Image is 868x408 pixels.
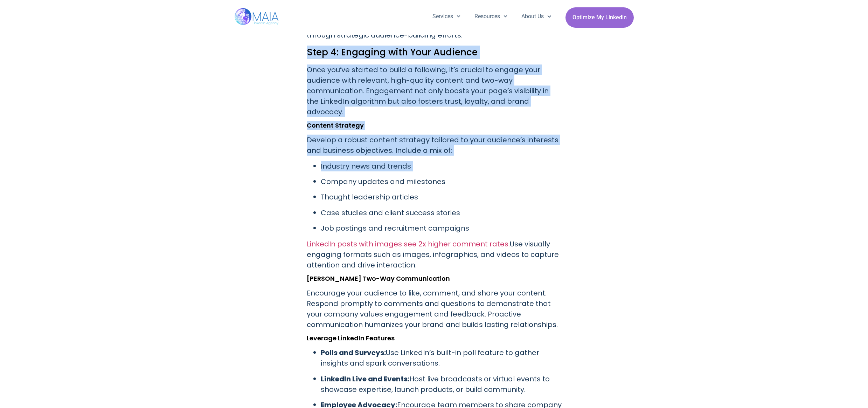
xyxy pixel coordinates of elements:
p: Develop a robust content strategy tailored to your audience’s interests and business objectives. ... [307,135,562,156]
a: Services [425,7,467,26]
p: Host live broadcasts or virtual events to showcase expertise, launch products, or build community. [321,374,562,395]
p: Industry news and trends [321,161,562,171]
h3: Content Strategy [307,122,562,129]
a: Optimize My Linkedin [565,7,634,28]
p: Use visually engaging formats such as images, infographics, and videos to capture attention and d... [307,239,562,270]
p: Use LinkedIn’s built-in poll feature to gather insights and spark conversations. [321,347,562,368]
p: Company updates and milestones [321,176,562,187]
strong: LinkedIn Live and Events: [321,374,409,384]
p: Job postings and recruitment campaigns [321,223,562,233]
h2: Step 4: Engaging with Your Audience [307,46,562,59]
a: LinkedIn posts with images see 2x higher comment rates. [307,239,510,249]
span: Optimize My Linkedin [572,11,627,24]
p: Case studies and client success stories [321,208,562,218]
nav: Menu [425,7,558,26]
p: Thought leadership articles [321,192,562,202]
a: Resources [467,7,514,26]
h3: [PERSON_NAME] Two-Way Communication [307,275,562,282]
a: About Us [514,7,558,26]
p: Encourage your audience to like, comment, and share your content. Respond promptly to comments an... [307,288,562,330]
p: Once you’ve started to build a following, it’s crucial to engage your audience with relevant, hig... [307,64,562,117]
strong: Polls and Surveys: [321,348,386,358]
h3: Leverage LinkedIn Features [307,335,562,342]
